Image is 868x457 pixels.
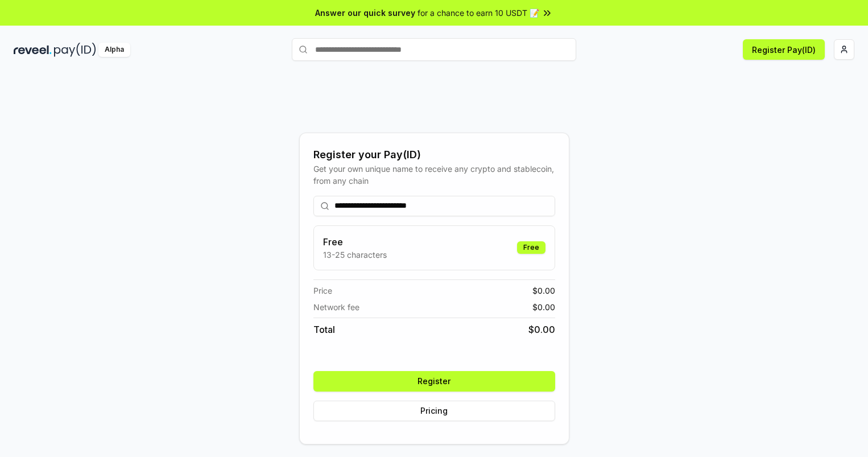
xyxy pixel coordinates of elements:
[532,301,555,313] span: $ 0.00
[313,371,555,392] button: Register
[313,147,555,163] div: Register your Pay(ID)
[313,163,555,187] div: Get your own unique name to receive any crypto and stablecoin, from any chain
[313,401,555,421] button: Pricing
[528,323,555,336] span: $ 0.00
[323,235,387,249] h3: Free
[54,43,96,57] img: pay_id
[418,7,539,19] span: for a chance to earn 10 USDT 📝
[323,249,387,261] p: 13-25 characters
[313,285,332,297] span: Price
[532,285,555,297] span: $ 0.00
[743,39,825,60] button: Register Pay(ID)
[98,43,130,57] div: Alpha
[14,43,52,57] img: reveel_dark
[313,301,359,313] span: Network fee
[315,7,415,19] span: Answer our quick survey
[313,323,335,336] span: Total
[517,241,545,254] div: Free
